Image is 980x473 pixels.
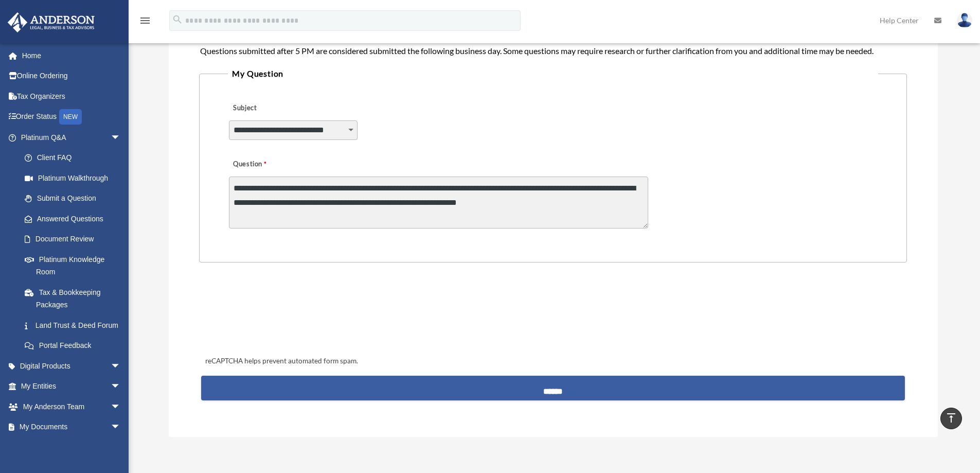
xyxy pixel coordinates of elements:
a: Online Learningarrow_drop_down [7,437,136,458]
span: arrow_drop_down [111,417,131,438]
span: arrow_drop_down [111,376,131,397]
i: vertical_align_top [945,412,957,424]
a: Home [7,45,136,66]
span: arrow_drop_down [111,356,131,377]
a: Digital Productsarrow_drop_down [7,356,136,376]
img: Anderson Advisors Platinum Portal [5,12,98,32]
div: NEW [59,109,82,125]
a: Answered Questions [14,208,136,229]
a: Client FAQ [14,148,136,168]
a: Tax & Bookkeeping Packages [14,282,136,315]
a: My Entitiesarrow_drop_down [7,376,136,397]
a: menu [139,18,151,27]
a: Platinum Knowledge Room [14,249,136,282]
span: arrow_drop_down [111,396,131,417]
a: Submit a Question [14,188,131,209]
a: vertical_align_top [940,408,962,429]
a: Online Ordering [7,66,136,86]
a: Document Review [14,229,136,250]
a: Portal Feedback [14,336,136,356]
a: My Documentsarrow_drop_down [7,417,136,437]
span: arrow_drop_down [111,437,131,458]
a: Land Trust & Deed Forum [14,315,136,336]
i: menu [139,14,151,27]
label: Question [229,157,309,172]
i: search [172,14,183,25]
a: Tax Organizers [7,86,136,107]
img: User Pic [957,13,972,28]
legend: My Question [228,66,878,81]
a: Order StatusNEW [7,107,136,128]
iframe: reCAPTCHA [202,294,359,335]
label: Subject [229,101,327,116]
span: arrow_drop_down [111,127,131,148]
a: Platinum Q&Aarrow_drop_down [7,127,136,148]
a: Platinum Walkthrough [14,168,136,188]
div: reCAPTCHA helps prevent automated form spam. [201,355,904,367]
a: My Anderson Teamarrow_drop_down [7,396,136,417]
